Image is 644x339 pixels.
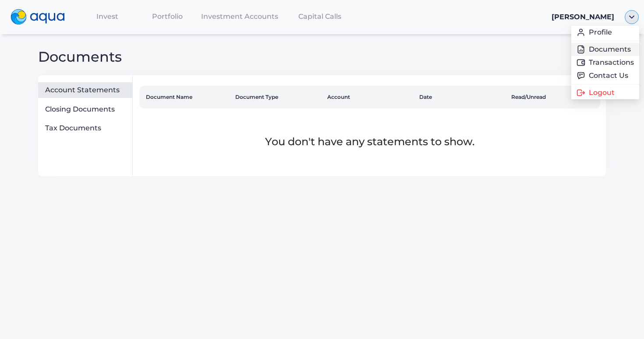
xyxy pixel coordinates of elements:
th: Document Type [232,86,324,108]
a: Invest [77,7,138,25]
a: messageContact Us [577,71,634,80]
img: Logout [577,88,585,97]
a: Investment Accounts [198,7,282,25]
div: Closing Documents [45,105,129,114]
img: logo [11,9,65,25]
span: Invest [96,12,118,21]
span: Investment Accounts [201,12,278,21]
span: [PERSON_NAME] [552,13,614,21]
a: Capital Calls [282,7,358,25]
span: Capital Calls [298,12,341,21]
div: Account Statements [45,86,129,94]
th: Read/Unread [508,86,600,108]
span: Documents [38,48,122,65]
div: Tax Documents [45,124,129,133]
a: logo [5,7,77,27]
span: You don't have any statements to show. [265,135,474,148]
a: Portfolio [137,7,198,25]
th: Date [416,86,508,108]
a: WalletTransactions [577,58,634,67]
img: ellipse [625,10,639,24]
th: Document Name [139,86,231,108]
span: Portfolio [152,12,183,21]
a: FileDocuments [577,45,634,54]
th: Account [324,86,416,108]
a: userProfile [577,28,634,37]
span: Logout [589,89,615,96]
